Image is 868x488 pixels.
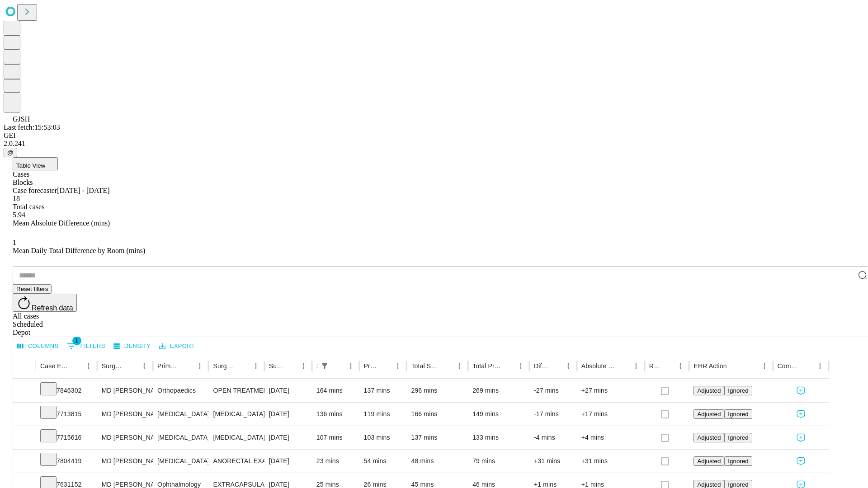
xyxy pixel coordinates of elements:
[181,360,193,372] button: Sort
[4,148,17,157] button: @
[269,362,283,370] div: Surgery Date
[344,360,357,372] button: Menu
[13,284,52,294] button: Reset filters
[411,403,463,426] div: 166 mins
[65,339,108,353] button: Show filters
[57,187,109,194] span: [DATE] - [DATE]
[72,336,81,345] span: 1
[102,362,124,370] div: Surgeon Name
[32,304,73,312] span: Refresh data
[157,403,204,426] div: [MEDICAL_DATA]
[102,426,148,449] div: MD [PERSON_NAME] E Md
[392,360,404,372] button: Menu
[581,426,640,449] div: +4 mins
[724,456,752,466] button: Ignored
[440,360,453,372] button: Sort
[4,131,864,140] div: GEI
[40,379,93,402] div: 7846302
[724,386,752,395] button: Ignored
[16,162,45,169] span: Table View
[193,360,206,372] button: Menu
[269,403,307,426] div: [DATE]
[138,360,151,372] button: Menu
[102,379,148,402] div: MD [PERSON_NAME] [PERSON_NAME]
[318,360,331,372] div: 1 active filter
[316,403,355,426] div: 136 mins
[649,362,661,370] div: Resolved in EHR
[728,434,748,441] span: Ignored
[514,360,527,372] button: Menu
[364,379,402,402] div: 137 mins
[693,456,724,466] button: Adjusted
[40,362,69,370] div: Case Epic Id
[40,426,93,449] div: 7715616
[581,379,640,402] div: +27 mins
[13,115,30,123] span: GJSH
[502,360,514,372] button: Sort
[13,187,57,194] span: Case forecaster
[379,360,392,372] button: Sort
[581,450,640,473] div: +31 mins
[13,219,110,227] span: Mean Absolute Difference (mins)
[102,450,148,473] div: MD [PERSON_NAME] E Md
[18,383,31,399] button: Expand
[269,450,307,473] div: [DATE]
[581,362,616,370] div: Absolute Difference
[534,362,548,370] div: Difference
[13,211,25,219] span: 5.94
[157,426,204,449] div: [MEDICAL_DATA]
[213,379,259,402] div: OPEN TREATMENT [MEDICAL_DATA]
[581,403,640,426] div: +17 mins
[697,481,721,488] span: Adjusted
[111,339,153,353] button: Density
[674,360,687,372] button: Menu
[157,339,197,353] button: Export
[82,360,95,372] button: Menu
[728,360,741,372] button: Sort
[318,360,331,372] button: Show filters
[472,450,525,473] div: 79 mins
[661,360,674,372] button: Sort
[814,360,826,372] button: Menu
[693,362,726,370] div: EHR Action
[13,247,145,254] span: Mean Daily Total Difference by Room (mins)
[801,360,814,372] button: Sort
[4,140,864,148] div: 2.0.241
[728,411,748,418] span: Ignored
[157,450,204,473] div: [MEDICAL_DATA]
[724,433,752,442] button: Ignored
[213,403,259,426] div: [MEDICAL_DATA]
[213,450,259,473] div: ANORECTAL EXAM UNDER ANESTHESIA
[549,360,562,372] button: Sort
[758,360,771,372] button: Menu
[297,360,310,372] button: Menu
[411,426,463,449] div: 137 mins
[18,430,31,446] button: Expand
[13,239,16,246] span: 1
[364,450,402,473] div: 54 mins
[697,458,721,465] span: Adjusted
[562,360,575,372] button: Menu
[213,426,259,449] div: [MEDICAL_DATA]
[40,450,93,473] div: 7804419
[630,360,642,372] button: Menu
[364,426,402,449] div: 103 mins
[453,360,466,372] button: Menu
[125,360,138,372] button: Sort
[4,123,60,131] span: Last fetch: 15:53:03
[617,360,630,372] button: Sort
[332,360,344,372] button: Sort
[534,379,572,402] div: -27 mins
[693,386,724,395] button: Adjusted
[13,203,44,211] span: Total cases
[693,409,724,419] button: Adjusted
[728,458,748,465] span: Ignored
[697,411,721,418] span: Adjusted
[269,426,307,449] div: [DATE]
[411,450,463,473] div: 48 mins
[157,379,204,402] div: Orthopaedics
[472,362,501,370] div: Total Predicted Duration
[13,195,20,202] span: 18
[364,362,378,370] div: Predicted In Room Duration
[411,362,439,370] div: Total Scheduled Duration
